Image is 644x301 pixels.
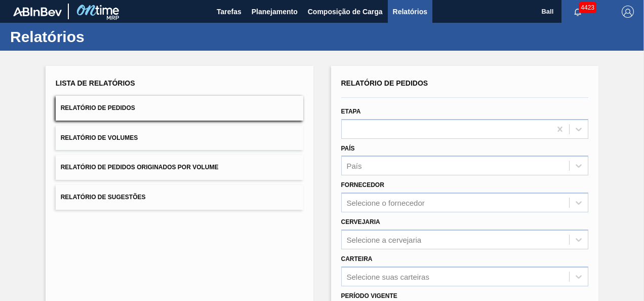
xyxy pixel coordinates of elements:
[341,292,397,299] label: Período Vigente
[341,255,373,262] label: Carteira
[56,96,303,121] button: Relatório de Pedidos
[61,164,219,171] span: Relatório de Pedidos Originados por Volume
[341,108,361,115] label: Etapa
[13,7,62,16] img: TNhmsLtSVTkK8tSr43FrP2fwEKptu5GPRR3wAAAABJRU5ErkJggg==
[341,79,428,87] span: Relatório de Pedidos
[217,6,241,18] span: Tarefas
[341,181,384,189] label: Fornecedor
[61,194,146,201] span: Relatório de Sugestões
[347,162,362,170] div: País
[622,6,634,18] img: Logout
[61,134,138,141] span: Relatório de Volumes
[308,6,383,18] span: Composição de Carga
[56,155,303,180] button: Relatório de Pedidos Originados por Volume
[56,185,303,210] button: Relatório de Sugestões
[61,104,135,111] span: Relatório de Pedidos
[56,79,135,87] span: Lista de Relatórios
[347,272,429,281] div: Selecione suas carteiras
[10,31,190,43] h1: Relatórios
[561,5,594,19] button: Notificações
[56,126,303,150] button: Relatório de Volumes
[341,218,380,225] label: Cervejaria
[393,6,427,18] span: Relatórios
[579,2,596,13] span: 4423
[341,145,355,152] label: País
[347,235,422,244] div: Selecione a cervejaria
[252,6,298,18] span: Planejamento
[347,199,425,207] div: Selecione o fornecedor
